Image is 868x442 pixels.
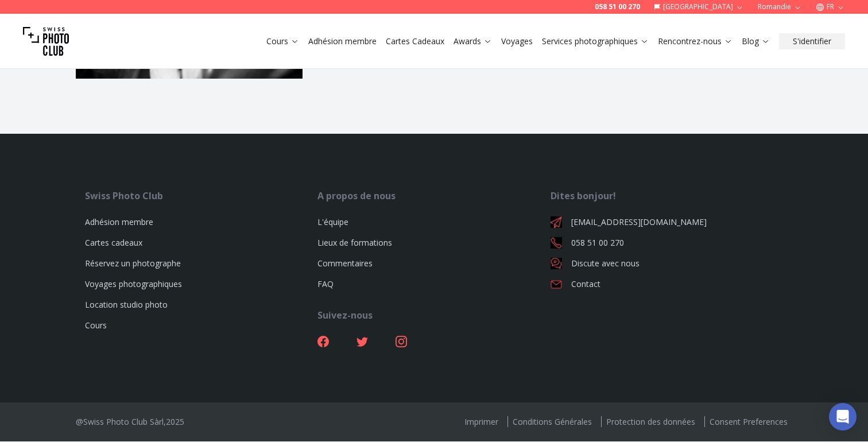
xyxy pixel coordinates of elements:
a: Protection des données [601,416,700,427]
a: Lieux de formations [317,237,392,248]
button: S'identifier [779,33,845,49]
button: Cours [262,33,304,49]
a: Voyages [501,36,533,47]
button: Services photographiques [537,33,653,49]
a: Imprimer [460,416,503,427]
a: Rencontrez-nous [658,36,733,47]
button: Rencontrez-nous [653,33,737,49]
a: Discute avec nous [551,258,783,269]
button: Awards [449,33,497,49]
a: Adhésion membre [308,36,377,47]
button: Cartes Cadeaux [381,33,449,49]
a: Conditions Générales [507,416,596,427]
a: Cartes cadeaux [85,237,142,248]
a: Blog [742,36,770,47]
button: Blog [737,33,774,49]
div: Dites bonjour! [551,189,783,203]
a: 058 51 00 270 [595,2,640,11]
a: Cours [266,36,299,47]
a: Cartes Cadeaux [386,36,444,47]
a: Voyages photographiques [85,278,182,289]
a: FAQ [317,278,334,289]
div: @Swiss Photo Club Sàrl, 2025 [76,416,184,428]
a: Commentaires [317,258,373,269]
div: Open Intercom Messenger [829,403,857,431]
img: Swiss photo club [23,18,69,64]
a: Réservez un photographe [85,258,181,269]
div: Swiss Photo Club [85,189,317,203]
div: A propos de nous [317,189,550,203]
a: Adhésion membre [85,216,153,227]
button: Adhésion membre [304,33,381,49]
a: Location studio photo [85,299,168,310]
a: Cours [85,320,107,331]
button: Voyages [497,33,537,49]
a: Contact [551,278,783,290]
a: Services photographiques [542,36,649,47]
div: Suivez-nous [317,308,550,322]
a: [EMAIL_ADDRESS][DOMAIN_NAME] [551,216,783,228]
a: L'équipe [317,216,348,227]
a: Awards [454,36,492,47]
a: 058 51 00 270 [551,237,783,249]
a: Consent Preferences [704,416,792,427]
